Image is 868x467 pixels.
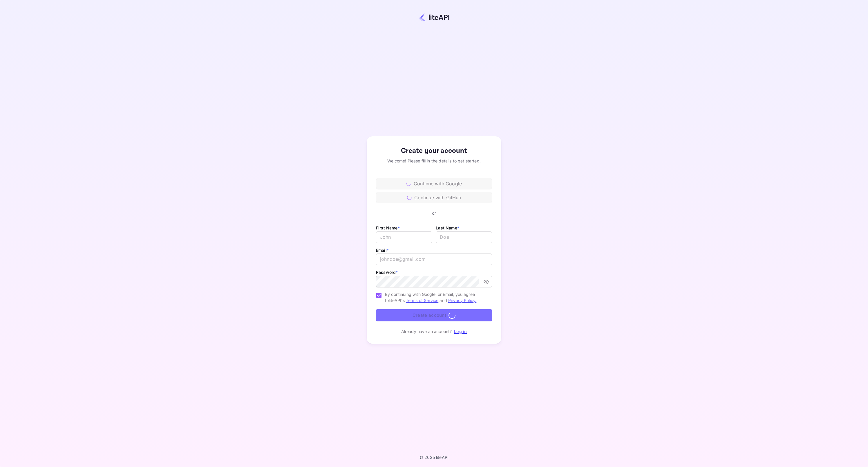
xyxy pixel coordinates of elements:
[481,276,491,287] button: toggle password visibility
[376,146,492,156] div: Create your account
[376,254,492,265] input: johndoe@gmail.com
[401,328,452,334] p: Already have an account?
[436,231,492,243] input: Doe
[419,13,449,21] img: liteapi
[376,248,389,253] label: Email
[376,192,492,203] div: Continue with GitHub
[448,298,476,303] a: Privacy Policy.
[419,455,449,460] p: © 2025 liteAPI
[376,158,492,164] div: Welcome! Please fill in the details to get started.
[406,298,438,303] a: Terms of Service
[454,329,467,334] a: Log in
[376,225,400,230] label: First Name
[436,225,459,230] label: Last Name
[376,270,398,275] label: Password
[376,231,432,243] input: John
[385,291,487,303] span: By continuing with Google, or Email, you agree to liteAPI's and
[376,178,492,189] div: Continue with Google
